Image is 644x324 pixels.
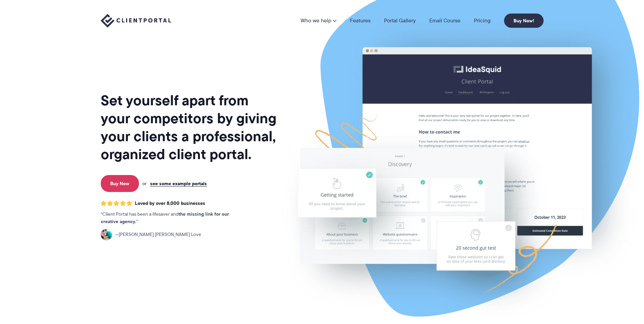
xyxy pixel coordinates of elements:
[504,14,544,28] a: Buy Now!
[101,210,229,225] strong: the missing link for our creative agency
[429,18,460,23] a: Email Course
[350,18,371,23] a: Features
[101,175,139,192] a: Buy Now
[135,200,205,206] span: Loved by over 8,000 businesses
[101,211,243,225] p: Client Portal has been a lifesaver and .
[384,18,416,23] a: Portal Gallery
[115,231,201,238] span: [PERSON_NAME] [PERSON_NAME] Love
[301,18,336,23] a: Who we help
[101,91,278,163] h1: Set yourself apart from your competitors by giving your clients a professional, organized client ...
[474,18,491,23] a: Pricing
[142,180,147,187] span: or
[150,180,207,187] a: see some example portals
